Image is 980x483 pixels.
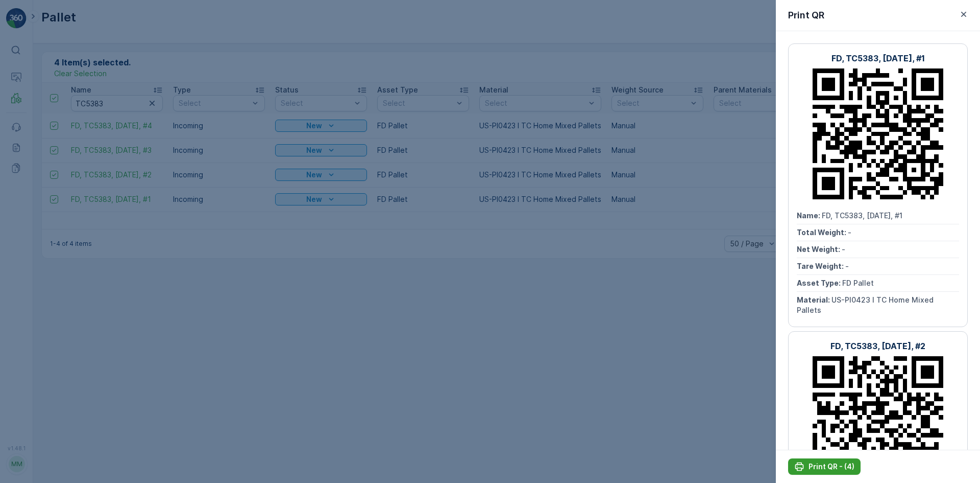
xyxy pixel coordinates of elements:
span: Asset Type : [797,279,842,287]
p: FD, TC5383, [DATE], #2 [830,340,925,352]
p: Print QR - (4) [808,462,854,472]
span: FD Pallet [842,279,874,287]
p: Print QR [788,8,824,22]
span: - [845,262,849,270]
span: FD, TC5383, [DATE], #1 [822,211,902,220]
span: Net Weight : [797,245,842,254]
p: FD, TC5383, [DATE], #1 [831,52,925,64]
span: - [848,228,851,237]
span: Total Weight : [797,228,848,237]
span: Material : [797,295,831,304]
span: Name : [797,211,822,220]
span: Tare Weight : [797,262,845,270]
button: Print QR - (4) [788,458,861,475]
span: US-PI0423 I TC Home Mixed Pallets [797,295,934,314]
span: - [842,245,845,254]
